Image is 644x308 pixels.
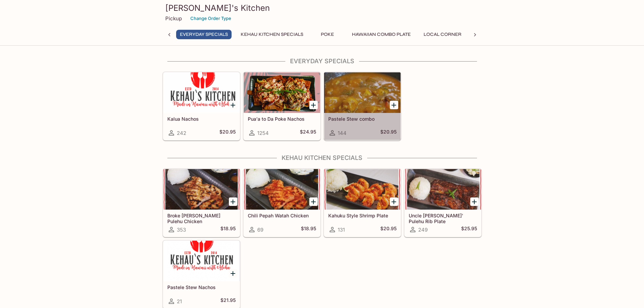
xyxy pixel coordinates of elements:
a: Broke [PERSON_NAME] Pulehu Chicken353$18.95 [163,169,240,237]
h5: $24.95 [300,129,316,137]
button: Poke [312,30,343,39]
p: Pickup [165,15,182,22]
h5: $21.95 [220,297,236,305]
button: Add Pua'a to Da Poke Nachos [309,101,318,109]
button: Add Pastele Stew combo [390,101,398,109]
button: Add Uncle Dennis' Pulehu Rib Plate [470,197,479,206]
h5: Pastele Stew combo [328,116,397,122]
div: Chili Pepah Watah Chicken [244,169,320,210]
h5: Broke [PERSON_NAME] Pulehu Chicken [167,213,236,224]
a: Kahuku Style Shrimp Plate131$20.95 [324,169,401,237]
div: Uncle Dennis' Pulehu Rib Plate [405,169,481,210]
h5: $20.95 [380,226,397,234]
div: Broke Da Mouth Pulehu Chicken [163,169,240,210]
a: Uncle [PERSON_NAME]' Pulehu Rib Plate249$25.95 [404,169,481,237]
h5: $18.95 [220,226,236,234]
button: Hawaiian Combo Plate [348,30,414,39]
h5: $18.95 [301,226,316,234]
div: Pastele Stew combo [324,72,401,113]
h3: [PERSON_NAME]'s Kitchen [165,3,479,13]
button: Add Pastele Stew Nachos [229,269,237,278]
div: Kalua Nachos [163,72,240,113]
h5: $25.95 [461,226,477,234]
button: Add Kalua Nachos [229,101,237,109]
span: 242 [177,130,186,136]
h5: Chili Pepah Watah Chicken [248,213,316,218]
button: Change Order Type [187,13,234,24]
span: 249 [418,227,428,233]
span: 21 [177,298,182,305]
span: 1254 [257,130,269,136]
h4: Everyday Specials [163,57,482,65]
h5: Pua'a to Da Poke Nachos [248,116,316,122]
span: 144 [338,130,347,136]
span: 353 [177,227,186,233]
h5: Kalua Nachos [167,116,236,122]
a: Pastele Stew combo144$20.95 [324,72,401,140]
h5: Kahuku Style Shrimp Plate [328,213,397,218]
h5: Uncle [PERSON_NAME]' Pulehu Rib Plate [409,213,477,224]
a: Chili Pepah Watah Chicken69$18.95 [243,169,320,237]
button: Kehau Kitchen Specials [237,30,307,39]
h5: $20.95 [380,129,397,137]
button: Local Corner [420,30,465,39]
span: 131 [338,227,345,233]
button: Add Chili Pepah Watah Chicken [309,197,318,206]
h5: Pastele Stew Nachos [167,284,236,290]
div: Kahuku Style Shrimp Plate [324,169,401,210]
span: 69 [257,227,263,233]
h5: $20.95 [219,129,236,137]
a: Kalua Nachos242$20.95 [163,72,240,140]
button: Add Kahuku Style Shrimp Plate [390,197,398,206]
a: Pua'a to Da Poke Nachos1254$24.95 [243,72,320,140]
div: Pua'a to Da Poke Nachos [244,72,320,113]
button: Add Broke Da Mouth Pulehu Chicken [229,197,237,206]
button: Everyday Specials [176,30,232,39]
h4: Kehau Kitchen Specials [163,154,482,162]
div: Pastele Stew Nachos [163,241,240,281]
